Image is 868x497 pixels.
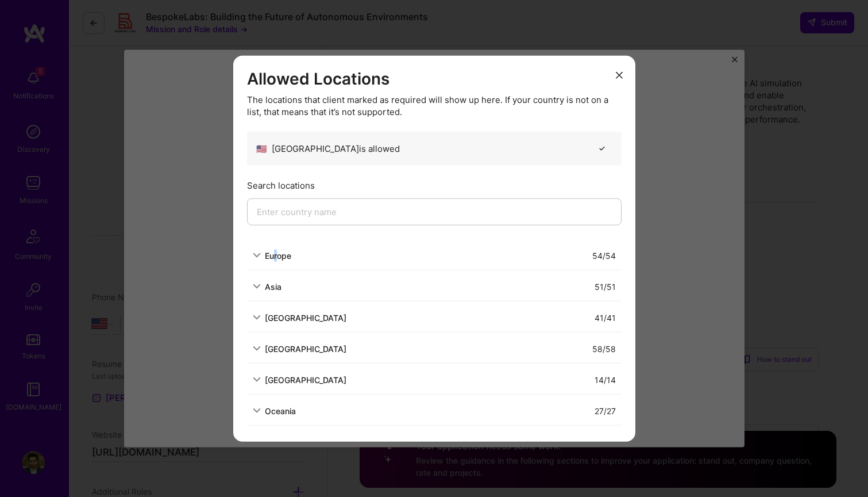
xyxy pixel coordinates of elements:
[592,342,616,354] div: 58 / 58
[256,142,400,154] div: [GEOGRAPHIC_DATA] is allowed
[265,280,281,292] div: Asia
[253,314,261,322] i: icon ArrowDown
[595,280,616,292] div: 51 / 51
[265,373,346,385] div: [GEOGRAPHIC_DATA]
[595,311,616,323] div: 41 / 41
[595,373,616,385] div: 14 / 14
[247,179,622,191] div: Search locations
[253,282,261,290] i: icon ArrowDown
[265,249,291,261] div: Europe
[253,407,261,415] i: icon ArrowDown
[247,198,622,225] input: Enter country name
[598,144,607,152] i: icon CheckBlack
[247,70,622,89] h3: Allowed Locations
[253,376,261,384] i: icon ArrowDown
[256,142,267,154] span: 🇺🇸
[233,56,635,442] div: modal
[616,71,623,78] i: icon Close
[253,251,261,259] i: icon ArrowDown
[595,404,616,416] div: 27 / 27
[247,93,622,117] div: The locations that client marked as required will show up here. If your country is not on a list,...
[592,249,616,261] div: 54 / 54
[265,404,296,416] div: Oceania
[265,342,346,354] div: [GEOGRAPHIC_DATA]
[265,311,346,323] div: [GEOGRAPHIC_DATA]
[253,345,261,353] i: icon ArrowDown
